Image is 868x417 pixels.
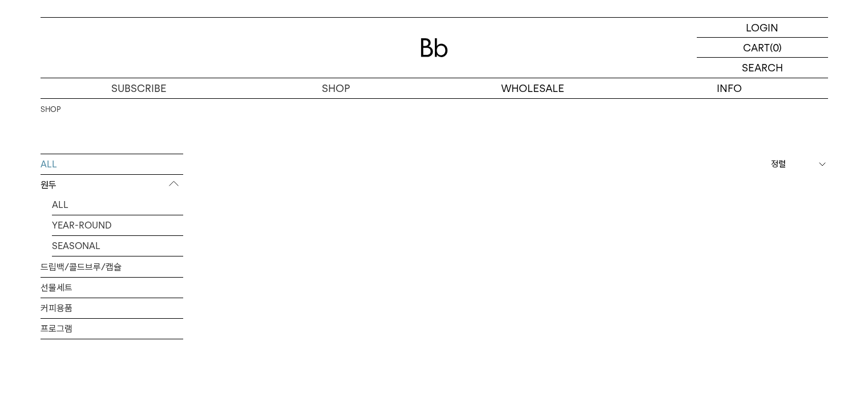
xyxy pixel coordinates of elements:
a: LOGIN [697,18,828,38]
a: SUBSCRIBE [41,78,237,98]
a: 프로그램 [41,319,183,339]
p: INFO [631,78,828,98]
p: 원두 [41,175,183,195]
a: 드립백/콜드브루/캡슐 [41,257,183,277]
a: ALL [41,154,183,174]
a: YEAR-ROUND [52,215,183,235]
a: ALL [52,195,183,215]
a: 선물세트 [41,278,183,298]
span: 정렬 [771,157,786,171]
a: SEASONAL [52,236,183,256]
p: WHOLESALE [434,78,631,98]
a: SHOP [41,104,60,115]
p: LOGIN [746,18,778,37]
p: CART [743,38,770,57]
p: (0) [770,38,782,57]
a: SHOP [237,78,434,98]
a: 커피용품 [41,298,183,318]
img: 로고 [421,38,448,57]
p: SEARCH [742,58,783,78]
a: CART (0) [697,38,828,58]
